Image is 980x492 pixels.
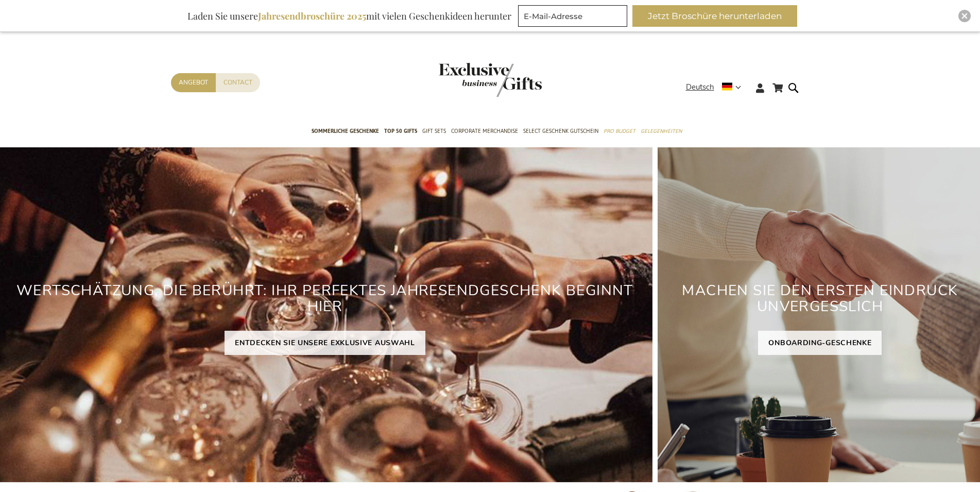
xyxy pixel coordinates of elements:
span: TOP 50 Gifts [384,126,417,137]
a: ENTDECKEN SIE UNSERE EXKLUSIVE AUSWAHL [225,331,425,355]
span: Corporate Merchandise [451,126,518,137]
b: Jahresendbroschüre 2025 [258,10,366,22]
a: Angebot [171,73,216,92]
span: Gift Sets [422,126,446,137]
div: Laden Sie unsere mit vielen Geschenkideen herunter [183,5,516,27]
a: Contact [216,73,260,92]
span: Select Geschenk Gutschein [523,126,598,137]
button: Jetzt Broschüre herunterladen [632,5,797,27]
span: Sommerliche geschenke [312,126,379,137]
span: Pro Budget [604,126,635,137]
a: store logo [439,63,490,97]
div: Deutsch [686,81,748,93]
img: Exclusive Business gifts logo [439,63,542,97]
a: ONBOARDING-GESCHENKE [758,331,882,355]
input: E-Mail-Adresse [518,5,627,27]
form: marketing offers and promotions [518,5,630,30]
span: Gelegenheiten [641,126,682,137]
span: Deutsch [686,81,714,93]
div: Close [958,10,971,22]
img: Close [961,13,968,19]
